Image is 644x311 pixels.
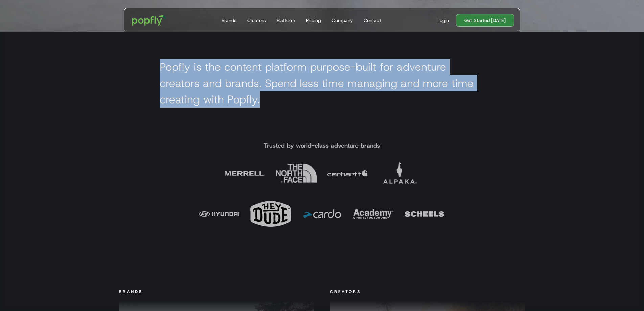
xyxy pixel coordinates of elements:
[219,8,239,32] a: Brands
[437,17,449,24] div: Login
[361,8,384,32] a: Contact
[306,17,321,24] div: Pricing
[303,8,324,32] a: Pricing
[435,17,452,24] a: Login
[247,17,266,24] div: Creators
[245,8,269,32] a: Creators
[222,17,236,24] div: Brands
[160,59,484,108] h2: Popfly is the content platform purpose-built for adventure creators and brands. Spend less time m...
[330,288,361,295] div: Creators
[127,10,171,30] a: home
[456,14,514,27] a: Get Started [DATE]
[364,17,381,24] div: Contact
[274,8,298,32] a: Platform
[264,141,380,150] h4: Trusted by world-class adventure brands
[119,288,143,295] div: BRANDS
[332,17,353,24] div: Company
[329,8,355,32] a: Company
[277,17,295,24] div: Platform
